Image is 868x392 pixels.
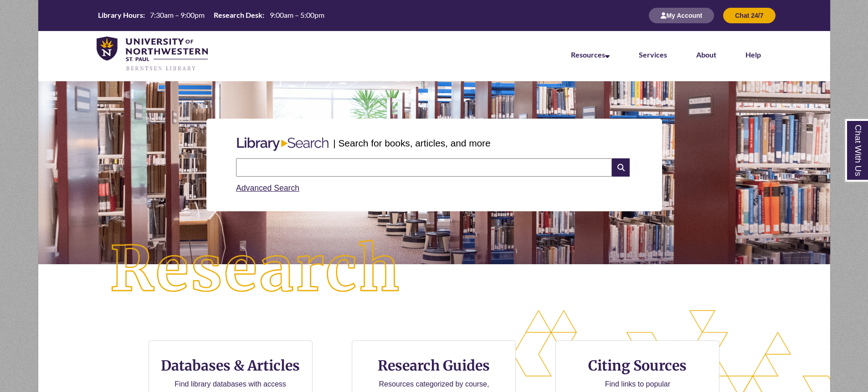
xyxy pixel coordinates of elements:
[156,357,305,374] h3: Databases & Articles
[649,8,714,23] button: My Account
[150,10,205,19] span: 7:30am – 9:00pm
[210,10,266,20] th: Research Desk:
[94,10,328,20] table: Hours Today
[571,50,610,59] a: Resources
[236,183,299,193] a: Advanced Search
[77,208,434,332] img: Research
[723,11,775,19] a: Chat 24/7
[270,10,324,19] span: 9:00am – 5:00pm
[333,136,490,150] p: | Search for books, articles, and more
[745,50,761,59] a: Help
[97,37,208,72] img: UNWSP Library Logo
[232,134,333,155] img: Libary Search
[94,10,328,21] a: Hours Today
[723,8,775,23] button: Chat 24/7
[582,357,693,374] h3: Citing Sources
[612,158,629,177] i: Search
[360,357,508,374] h3: Research Guides
[649,11,714,19] a: My Account
[696,50,716,59] a: About
[639,50,667,59] a: Services
[94,10,146,20] th: Library Hours:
